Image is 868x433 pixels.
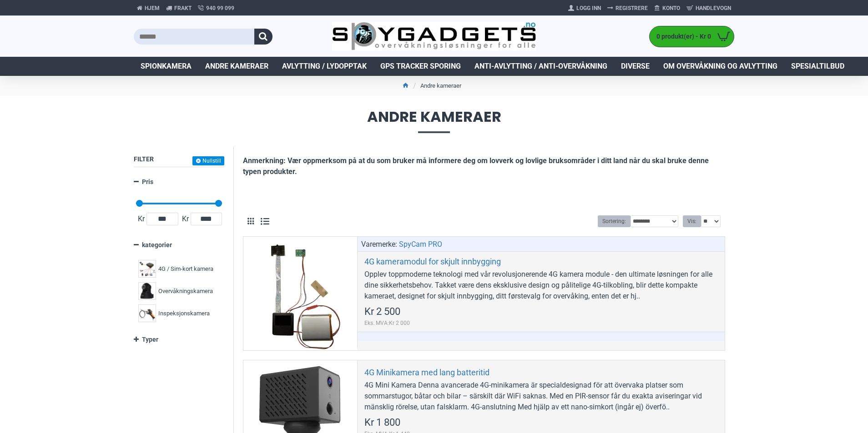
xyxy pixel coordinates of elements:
a: kategorier [134,237,224,253]
img: Overvåkningskamera [138,282,156,300]
span: 4G / Sim-kort kamera [158,264,213,274]
span: Kr 2 500 [364,307,400,317]
a: 0 produkt(er) - Kr 0 [650,26,734,47]
span: Diverse [621,61,650,72]
span: Kr [136,214,146,224]
span: Kr [180,214,191,224]
a: Andre kameraer [198,57,275,76]
a: Om overvåkning og avlytting [656,57,784,76]
a: Spesialtilbud [784,57,851,76]
span: GPS Tracker Sporing [380,61,461,72]
span: Filter [134,155,154,163]
a: 4G kameramodul for skjult innbygging [364,256,501,267]
a: Handlevogn [683,1,734,15]
a: Anti-avlytting / Anti-overvåkning [468,57,614,76]
span: Avlytting / Lydopptak [282,61,367,72]
span: Logg Inn [576,4,601,12]
img: 4G / Sim-kort kamera [138,260,156,278]
button: Nullstill [192,156,224,165]
span: 0 produkt(er) - Kr 0 [650,32,713,41]
a: Registrere [604,1,651,15]
a: GPS Tracker Sporing [373,57,468,76]
span: Andre kameraer [205,61,268,72]
img: Inspeksjonskamera [138,304,156,322]
a: Logg Inn [565,1,604,15]
a: SpyCam PRO [399,239,442,250]
a: Typer [134,332,224,348]
span: Varemerke: [361,239,397,250]
span: Om overvåkning og avlytting [663,61,777,72]
span: Spionkamera [141,61,192,72]
div: Opplev toppmoderne teknologi med vår revolusjonerende 4G kamera module - den ultimate løsningen f... [364,269,718,302]
label: Vis: [683,215,701,227]
span: Registrere [616,4,648,12]
a: Avlytting / Lydopptak [275,57,373,76]
span: Spesialtilbud [791,61,844,72]
a: Diverse [614,57,656,76]
span: Hjem [145,4,160,12]
span: Eks. MVA:Kr 2 000 [364,319,410,327]
a: Konto [651,1,683,15]
a: 4G Minikamera med lang batteritid [364,367,490,378]
img: SpyGadgets.no [332,22,536,51]
label: Sortering: [598,215,631,227]
a: 4G kameramodul for skjult innbygging 4G kameramodul for skjult innbygging [243,237,357,350]
span: Handlevogn [696,4,731,12]
a: Pris [134,174,224,190]
span: Andre kameraer [134,109,734,133]
span: Frakt [174,4,192,12]
span: Anti-avlytting / Anti-overvåkning [474,61,607,72]
a: Spionkamera [134,57,198,76]
span: Overvåkningskamera [158,287,213,296]
span: 940 99 099 [206,4,234,12]
span: Kr 1 800 [364,418,400,428]
div: 4G Mini Kamera Denna avancerade 4G-minikamera är specialdesignad för att övervaka platser som som... [364,380,718,413]
span: Konto [662,4,680,12]
b: Anmerkning: Vær oppmerksom på at du som bruker må informere deg om lovverk og lovlige bruksområde... [243,156,709,176]
span: Inspeksjonskamera [158,309,210,318]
